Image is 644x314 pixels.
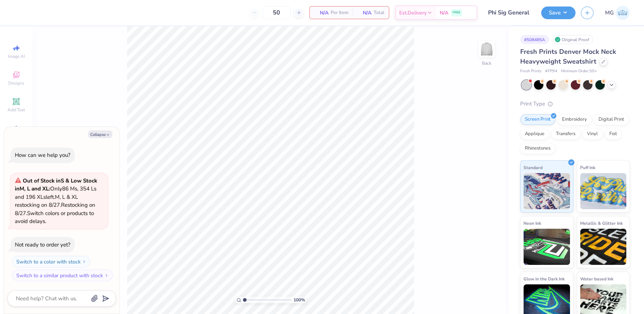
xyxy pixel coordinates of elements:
span: Total [374,9,384,17]
span: FREE [453,10,460,15]
input: Untitled Design [483,5,536,20]
div: How can we help you? [15,151,70,159]
div: Transfers [551,129,580,139]
strong: Out of Stock in S [23,177,65,184]
div: Applique [520,129,549,139]
button: Save [541,7,575,19]
span: Est. Delivery [399,9,427,17]
span: Fresh Prints Denver Mock Neck Heavyweight Sweatshirt [520,47,616,66]
span: Minimum Order: 50 + [561,68,597,74]
span: Metallic & Glitter Ink [580,219,623,227]
img: Switch to a similar product with stock [104,273,109,278]
span: Add Text [8,107,25,113]
div: # 508485A [520,35,549,44]
span: Puff Ink [580,164,595,171]
input: – – [262,6,291,19]
div: Digital Print [594,114,629,125]
button: Collapse [88,130,112,138]
div: Embroidery [557,114,592,125]
span: Designs [8,80,24,86]
img: Neon Ink [523,229,570,265]
span: Standard [523,164,543,171]
span: N/A [357,9,371,17]
span: MG [605,9,614,17]
span: N/A [440,9,448,17]
a: MG [605,6,630,20]
span: # FP94 [545,68,557,74]
span: Fresh Prints [520,68,541,74]
span: Water based Ink [580,275,613,283]
span: N/A [314,9,328,17]
img: Mary Grace [615,6,630,20]
img: Metallic & Glitter Ink [580,229,627,265]
div: Screen Print [520,114,555,125]
img: Back [479,42,494,56]
span: Image AI [8,53,25,59]
img: Standard [523,173,570,209]
button: Switch to a color with stock [12,256,90,267]
button: Switch to a similar product with stock [12,270,113,281]
div: Back [482,60,491,66]
span: 100 % [293,297,305,303]
img: Switch to a color with stock [82,259,86,264]
img: Puff Ink [580,173,627,209]
div: Original Proof [553,35,593,44]
span: Neon Ink [523,219,541,227]
span: Glow in the Dark Ink [523,275,565,283]
span: Per Item [331,9,348,17]
div: Foil [605,129,622,139]
div: Not ready to order yet? [15,241,70,248]
div: Vinyl [582,129,602,139]
span: Only 86 Ms, 354 Ls and 196 XLs left. M, L & XL restocking on 8/27. Restocking on 8/27. Switch col... [15,177,97,225]
div: Rhinestones [520,143,555,154]
div: Print Type [520,100,630,108]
